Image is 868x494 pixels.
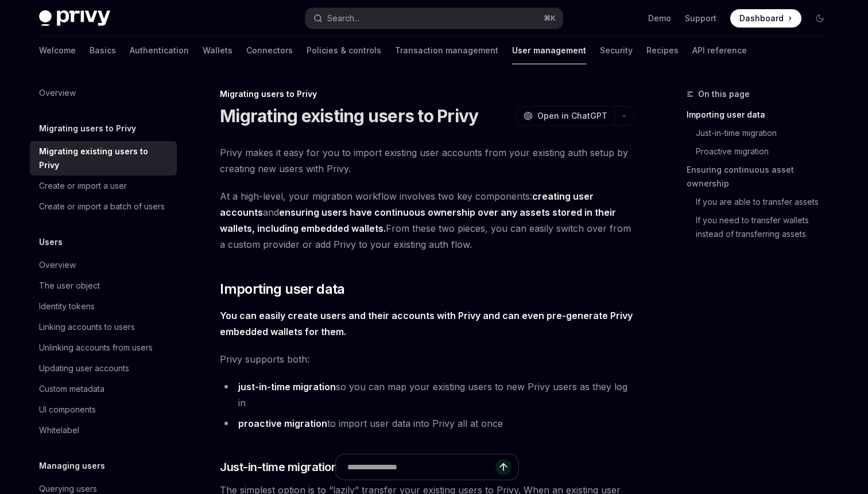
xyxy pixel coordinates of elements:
[692,37,747,64] a: API reference
[30,141,177,176] a: Migrating existing users to Privy
[238,418,327,430] a: proactive migration
[39,235,63,249] h5: Users
[696,142,838,161] a: Proactive migration
[220,207,616,234] strong: ensuring users have continuous ownership over any assets stored in their wallets, including embed...
[30,83,177,103] a: Overview
[39,279,100,293] div: The user object
[39,299,95,313] div: Identity tokens
[646,37,679,64] a: Recipes
[495,459,511,475] button: Send message
[39,382,104,396] div: Custom metadata
[39,122,136,135] h5: Migrating users to Privy
[39,10,110,26] img: dark logo
[30,196,177,217] a: Create or import a batch of users
[220,280,345,298] span: Importing user data
[238,381,336,393] a: just-in-time migration
[39,86,76,100] div: Overview
[537,110,607,122] span: Open in ChatGPT
[39,258,76,272] div: Overview
[30,358,177,379] a: Updating user accounts
[39,320,135,334] div: Linking accounts to users
[305,8,563,29] button: Search...⌘K
[39,37,76,64] a: Welcome
[730,9,801,28] a: Dashboard
[39,341,153,355] div: Unlinking accounts from users
[687,106,838,124] a: Importing user data
[220,379,634,411] li: so you can map your existing users to new Privy users as they log in
[30,296,177,317] a: Identity tokens
[220,188,634,252] span: At a high-level, your migration workflow involves two key components: and From these two pieces, ...
[220,415,634,431] li: to import user data into Privy all at once
[696,211,838,243] a: If you need to transfer wallets instead of transferring assets
[220,145,634,177] span: Privy makes it easy for you to import existing user accounts from your existing auth setup by cre...
[220,351,634,367] span: Privy supports both:
[90,37,116,64] a: Basics
[39,361,129,375] div: Updating user accounts
[811,9,829,28] button: Toggle dark mode
[30,420,177,441] a: Whitelabel
[246,37,293,64] a: Connectors
[30,255,177,275] a: Overview
[30,379,177,399] a: Custom metadata
[307,37,381,64] a: Policies & controls
[739,13,784,24] span: Dashboard
[696,124,838,142] a: Just-in-time migration
[687,161,838,193] a: Ensuring continuous asset ownership
[220,106,478,126] h1: Migrating existing users to Privy
[395,37,498,64] a: Transaction management
[203,37,232,64] a: Wallets
[30,337,177,358] a: Unlinking accounts from users
[696,193,838,211] a: If you are able to transfer assets
[698,87,750,101] span: On this page
[39,179,127,193] div: Create or import a user
[30,275,177,296] a: The user object
[516,106,614,126] button: Open in ChatGPT
[220,310,633,337] strong: You can easily create users and their accounts with Privy and can even pre-generate Privy embedde...
[544,14,556,23] span: ⌘ K
[30,176,177,196] a: Create or import a user
[220,88,634,100] div: Migrating users to Privy
[39,403,96,417] div: UI components
[600,37,633,64] a: Security
[512,37,586,64] a: User management
[130,37,189,64] a: Authentication
[39,200,165,213] div: Create or import a batch of users
[39,145,170,172] div: Migrating existing users to Privy
[327,11,359,25] div: Search...
[648,13,671,24] a: Demo
[39,459,105,473] h5: Managing users
[39,423,79,437] div: Whitelabel
[30,399,177,420] a: UI components
[30,317,177,337] a: Linking accounts to users
[685,13,716,24] a: Support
